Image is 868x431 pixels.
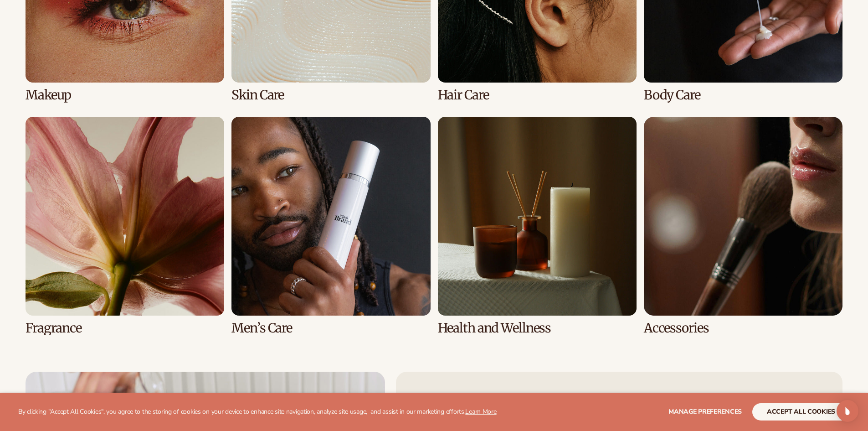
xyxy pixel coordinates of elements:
[837,400,858,422] div: Open Intercom Messenger
[231,88,430,102] h3: Skin Care
[438,117,637,335] div: 7 / 8
[644,117,842,335] div: 8 / 8
[438,88,637,102] h3: Hair Care
[231,117,430,335] div: 6 / 8
[644,88,842,102] h3: Body Care
[668,403,742,421] button: Manage preferences
[465,407,496,416] a: Learn More
[26,88,224,102] h3: Makeup
[752,403,850,421] button: accept all cookies
[18,408,497,416] p: By clicking "Accept All Cookies", you agree to the storing of cookies on your device to enhance s...
[26,117,224,335] div: 5 / 8
[668,407,742,416] span: Manage preferences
